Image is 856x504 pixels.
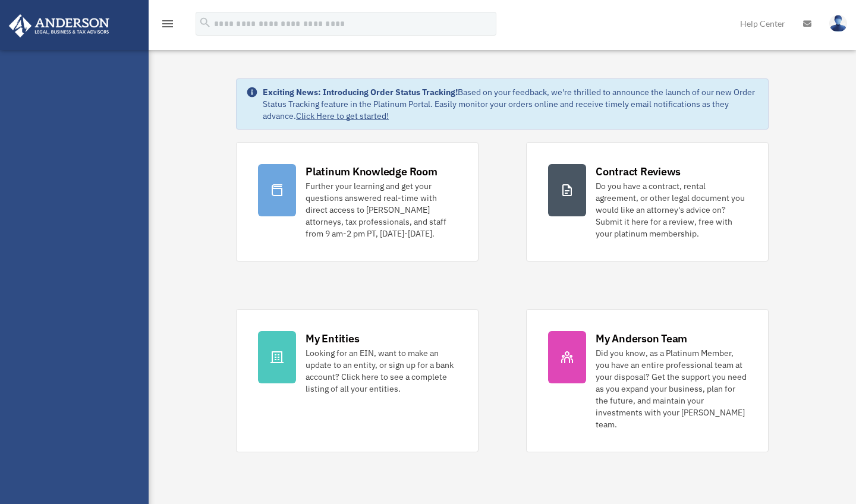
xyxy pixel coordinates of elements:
[5,14,113,37] img: Anderson Advisors Platinum Portal
[306,180,457,240] div: Further your learning and get your questions answered real-time with direct access to [PERSON_NAM...
[160,17,175,31] i: menu
[160,21,175,31] a: menu
[263,87,458,97] strong: Exciting News: Introducing Order Status Tracking!
[596,180,747,240] div: Do you have a contract, rental agreement, or other legal document you would like an attorney's ad...
[306,347,457,395] div: Looking for an EIN, want to make an update to an entity, or sign up for a bank account? Click her...
[526,142,769,262] a: Contract Reviews Do you have a contract, rental agreement, or other legal document you would like...
[596,164,681,179] div: Contract Reviews
[236,142,479,262] a: Platinum Knowledge Room Further your learning and get your questions answered real-time with dire...
[306,164,438,179] div: Platinum Knowledge Room
[263,86,759,122] div: Based on your feedback, we're thrilled to announce the launch of our new Order Status Tracking fe...
[526,309,769,452] a: My Anderson Team Did you know, as a Platinum Member, you have an entire professional team at your...
[296,111,389,121] a: Click Here to get started!
[596,347,747,430] div: Did you know, as a Platinum Member, you have an entire professional team at your disposal? Get th...
[829,15,847,32] img: User Pic
[596,331,687,346] div: My Anderson Team
[236,309,479,452] a: My Entities Looking for an EIN, want to make an update to an entity, or sign up for a bank accoun...
[199,16,212,29] i: search
[306,331,359,346] div: My Entities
